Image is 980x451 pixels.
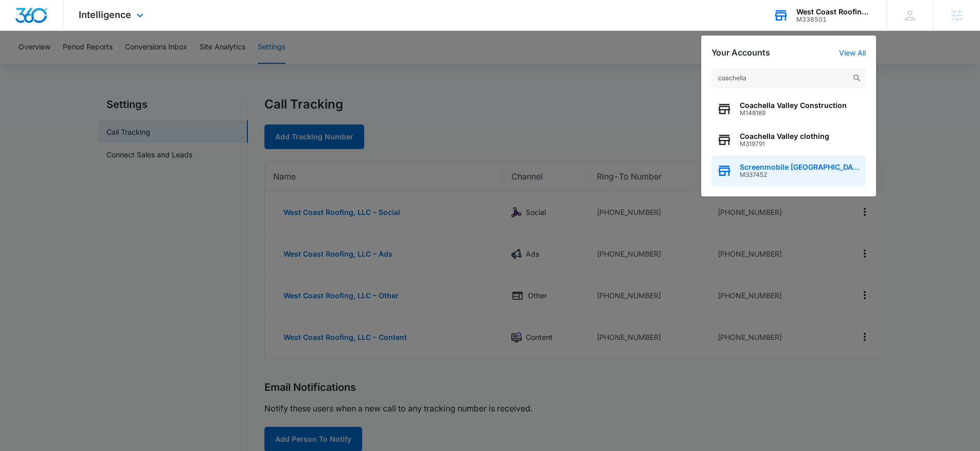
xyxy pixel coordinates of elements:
span: Screenmobile [GEOGRAPHIC_DATA] [740,163,861,171]
a: View All [839,48,866,57]
span: Coachella Valley Construction [740,101,847,110]
button: Coachella Valley ConstructionM148189 [711,94,866,124]
div: account id [796,16,871,23]
button: Coachella Valley clothingM319791 [711,124,866,155]
span: Intelligence [79,9,131,20]
span: Coachella Valley clothing [740,132,829,140]
span: M319791 [740,140,829,148]
div: account name [796,8,871,16]
button: Screenmobile [GEOGRAPHIC_DATA]M337452 [711,155,866,186]
h2: Your Accounts [711,48,770,58]
span: M337452 [740,171,861,178]
input: Search Accounts [711,68,866,88]
span: M148189 [740,110,847,117]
